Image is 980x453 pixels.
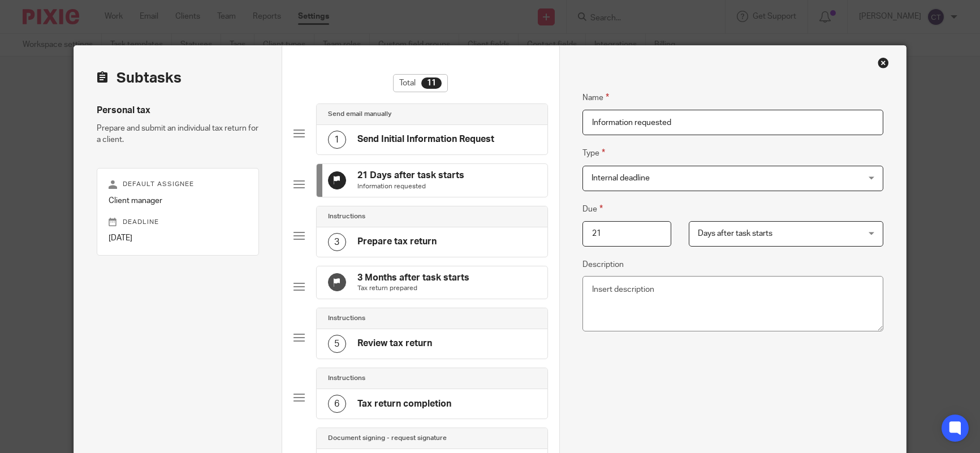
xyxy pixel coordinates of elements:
[357,236,437,248] h4: Prepare tax return
[328,314,365,323] h4: Instructions
[328,374,365,383] h4: Instructions
[421,77,442,89] div: 11
[357,338,432,350] h4: Review tax return
[97,105,259,117] h4: Personal tax
[582,91,609,104] label: Name
[357,272,469,284] h4: 3 Months after task starts
[698,230,772,238] span: Days after task starts
[582,146,605,159] label: Type
[109,218,247,227] p: Deadline
[357,182,464,191] p: Information requested
[582,259,624,270] label: Description
[393,74,448,92] div: Total
[357,398,451,410] h4: Tax return completion
[109,195,247,206] p: Client manager
[109,232,247,244] p: [DATE]
[97,68,182,88] h2: Subtasks
[328,233,346,251] div: 3
[328,434,447,443] h4: Document signing - request signature
[328,212,365,221] h4: Instructions
[357,284,469,293] p: Tax return prepared
[328,110,391,119] h4: Send email manually
[328,131,346,149] div: 1
[328,395,346,413] div: 6
[878,57,889,68] div: Close this dialog window
[582,202,603,215] label: Due
[592,174,650,182] span: Internal deadline
[97,123,259,146] p: Prepare and submit an individual tax return for a client.
[328,335,346,353] div: 5
[357,133,494,145] h4: Send Initial Information Request
[109,180,247,189] p: Default assignee
[357,170,464,182] h4: 21 Days after task starts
